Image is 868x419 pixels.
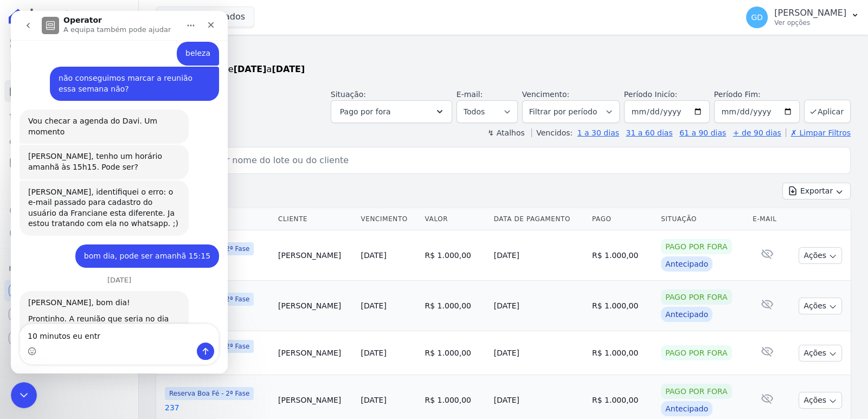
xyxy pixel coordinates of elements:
div: Adriane diz… [9,280,208,339]
label: Vencimento: [522,90,569,99]
button: Enviar mensagem… [186,332,203,349]
a: Conta Hent [4,304,134,325]
button: 2 selecionados [156,7,254,27]
button: Início [170,4,190,25]
div: beleza [166,31,208,55]
a: Crédito [4,199,134,221]
a: Parcelas [4,80,134,102]
label: Situação: [331,90,366,99]
button: Ações [799,247,842,264]
div: Pago por fora [661,384,732,399]
div: Pago por fora [661,345,732,360]
td: R$ 1.000,00 [588,281,657,331]
a: 1 a 30 dias [577,128,619,137]
td: R$ 1.000,00 [588,230,657,281]
button: Seletor de emoji [17,336,25,345]
td: R$ 1.000,00 [420,281,489,331]
iframe: Intercom live chat [11,11,228,373]
p: Ver opções [774,18,846,27]
th: E-mail [748,208,786,230]
strong: [DATE] [234,64,267,74]
td: [PERSON_NAME] [274,331,356,375]
div: [DATE] [9,266,208,280]
div: Pago por fora [661,289,732,305]
th: Vencimento [356,208,420,230]
div: [PERSON_NAME], tenho um horário amanhã às 15h15. Pode ser? [9,134,178,168]
a: Clientes [4,128,134,150]
a: Recebíveis [4,280,134,301]
a: [DATE] [361,396,386,404]
p: [PERSON_NAME] [774,8,846,18]
div: Antecipado [661,256,712,272]
th: Situação [657,208,748,230]
td: R$ 1.000,00 [588,331,657,375]
span: Reserva Boa Fé - 2ª Fase [165,387,254,400]
textarea: Envie uma mensagem... [9,313,208,332]
div: [PERSON_NAME], identifiquei o erro: o e-mail passado para cadastro do usuário da Franciane esta d... [9,170,178,225]
div: Pago por fora [661,239,732,254]
a: 61 a 90 dias [679,128,726,137]
input: Buscar por nome do lote ou do cliente [176,150,846,171]
button: Exportar [782,183,851,199]
th: Data de Pagamento [490,208,588,230]
label: Período Fim: [714,89,800,100]
th: Cliente [274,208,356,230]
th: Pago [588,208,657,230]
a: Transferências [4,176,134,197]
button: Ações [799,392,842,409]
div: Adriane diz… [9,99,208,134]
th: Valor [420,208,489,230]
button: Aplicar [804,100,851,123]
div: não conseguimos marcar a reunião essa semana não? [48,62,200,83]
div: beleza [175,37,200,48]
button: Ações [799,298,842,314]
a: Visão Geral [4,33,134,54]
div: [PERSON_NAME], bom dia! [17,287,169,298]
span: GD [751,14,763,21]
label: Vencidos: [531,128,573,137]
div: Plataformas [9,262,130,275]
td: [DATE] [490,331,588,375]
div: [PERSON_NAME], identifiquei o erro: o e-mail passado para cadastro do usuário da Franciane esta d... [17,176,169,218]
div: não conseguimos marcar a reunião essa semana não? [39,56,208,90]
iframe: Intercom live chat [11,382,37,408]
a: Minha Carteira [4,152,134,173]
a: [DATE] [361,301,386,310]
button: Ações [799,345,842,362]
button: GD [PERSON_NAME] Ver opções [737,2,868,33]
div: [PERSON_NAME], bom dia!Prontinho. A reunião que seria no dia 30/09, adiantei para hoje às 15h30. ; ) [9,280,178,331]
div: Adriane diz… [9,134,208,169]
strong: [DATE] [272,64,305,74]
div: Antecipado [661,401,712,416]
div: Gabriel diz… [9,31,208,56]
label: Período Inicío: [624,90,677,99]
td: R$ 1.000,00 [420,331,489,375]
p: A equipa também pode ajudar [53,14,160,24]
div: Gabriel diz… [9,56,208,99]
td: [DATE] [490,230,588,281]
a: + de 90 dias [733,128,781,137]
div: Antecipado [661,307,712,322]
p: de a [156,63,305,76]
a: ✗ Limpar Filtros [786,128,851,137]
td: [PERSON_NAME] [274,230,356,281]
div: bom dia, pode ser amanhã 15:15 [65,234,208,257]
label: E-mail: [456,90,483,99]
div: Gabriel diz… [9,234,208,266]
a: [DATE] [361,349,386,357]
div: bom dia, pode ser amanhã 15:15 [73,240,200,251]
a: 31 a 60 dias [626,128,672,137]
td: [PERSON_NAME] [274,281,356,331]
a: Negativação [4,223,134,245]
h2: Parcelas [156,43,851,63]
label: ↯ Atalhos [487,128,524,137]
a: 237 [165,402,269,413]
a: [DATE] [361,251,386,260]
td: R$ 1.000,00 [420,230,489,281]
td: [DATE] [490,281,588,331]
a: Lotes [4,104,134,126]
div: Adriane diz… [9,170,208,234]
